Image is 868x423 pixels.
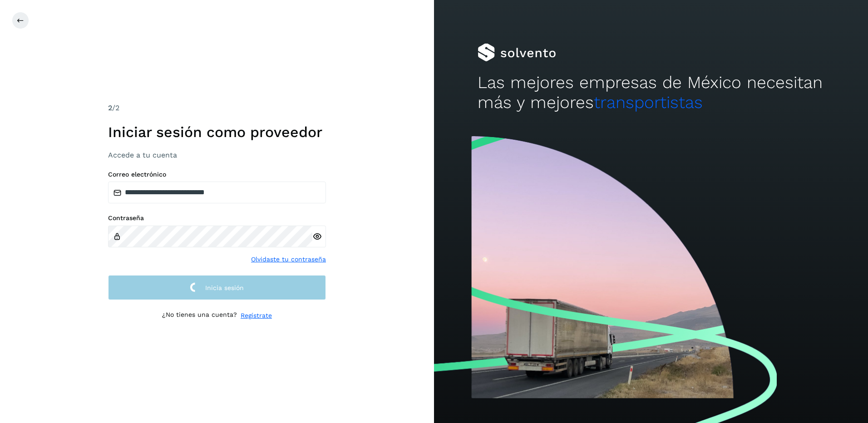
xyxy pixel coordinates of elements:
h1: Iniciar sesión como proveedor [108,123,326,141]
h2: Las mejores empresas de México necesitan más y mejores [478,73,825,113]
label: Correo electrónico [108,171,326,178]
div: /2 [108,103,326,113]
button: Inicia sesión [108,275,326,300]
span: transportistas [594,93,703,112]
span: 2 [108,103,112,112]
a: Regístrate [241,311,272,320]
span: Inicia sesión [205,285,244,291]
h3: Accede a tu cuenta [108,151,326,159]
label: Contraseña [108,214,326,222]
a: Olvidaste tu contraseña [251,255,326,264]
p: ¿No tienes una cuenta? [162,311,237,320]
